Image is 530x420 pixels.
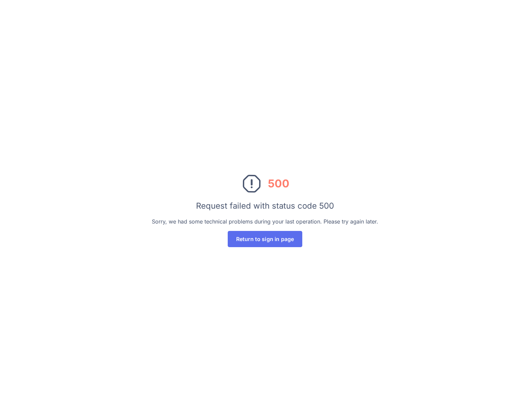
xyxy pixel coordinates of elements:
[228,231,303,247] button: Return to sign in page
[152,217,378,226] div: Sorry, we had some technical problems during your last operation. Please try again later.
[241,173,262,194] img: svg%3e
[196,200,334,212] div: Request failed with status code 500
[236,236,294,242] span: Return to sign in page
[268,176,289,192] div: 500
